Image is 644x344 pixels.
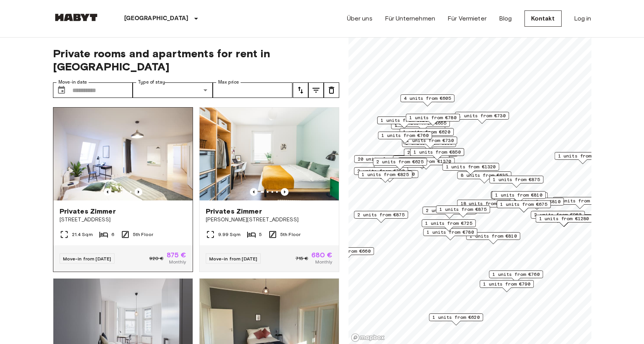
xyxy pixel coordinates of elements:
div: Map marker [398,157,454,169]
div: Map marker [378,132,432,144]
div: Map marker [489,270,543,282]
span: 5 units from €645 [556,197,603,204]
span: 1 units from €875 [493,176,540,183]
label: Type of stay [138,79,165,86]
div: Map marker [422,219,476,231]
button: tune [308,82,324,98]
div: Map marker [494,192,548,204]
button: tune [293,82,308,98]
span: 1 units from €760 [492,271,540,278]
button: tune [324,82,339,98]
div: Map marker [423,228,477,240]
div: Map marker [510,198,564,210]
a: Mapbox logo [351,333,385,342]
button: Previous image [135,188,142,196]
span: 1 units from €825 [362,171,409,178]
div: Map marker [531,211,585,223]
button: Choose date [54,82,69,98]
div: Map marker [489,176,543,188]
span: Move-in from [DATE] [63,256,111,262]
div: Map marker [410,148,464,160]
div: Map marker [373,158,427,170]
span: 8 units from €635 [461,172,508,179]
span: 1 units from €730 [458,112,506,119]
span: 920 € [149,255,164,262]
span: 18 units from €650 [460,200,510,207]
span: Private rooms and apartments for rent in [GEOGRAPHIC_DATA] [53,47,339,73]
span: 1 units from €810 [495,192,542,199]
a: Marketing picture of unit DE-01-08-020-03QPrevious imagePrevious imagePrivates Zimmer[PERSON_NAME... [199,107,339,272]
div: Map marker [377,116,431,128]
span: 1 units from €760 [381,132,429,139]
div: Map marker [457,200,514,212]
a: Für Vermieter [448,14,487,23]
span: 20 units from €655 [357,156,407,163]
span: 1 units from €1320 [446,163,495,170]
span: 2 units from €875 [357,211,405,218]
span: 1 units from €1280 [539,215,589,222]
span: 680 € [311,252,333,258]
span: 5th Floor [280,231,301,238]
span: 1 units from €1100 [558,152,608,159]
span: 2 units from €865 [426,207,473,214]
span: 1 units from €675 [500,201,547,208]
span: 1 units from €780 [409,114,456,121]
div: Map marker [457,171,511,183]
span: 1 units from €660 [323,248,371,255]
div: Map marker [491,191,545,203]
span: 4 units from €605 [404,95,451,102]
span: 2 units from €790 [357,168,405,175]
label: Max price [218,79,239,86]
img: Habyt [53,14,99,21]
div: Map marker [497,200,551,212]
div: Map marker [442,163,499,175]
div: Map marker [455,112,509,124]
p: [GEOGRAPHIC_DATA] [124,14,189,23]
div: Map marker [429,313,483,325]
span: Privates Zimmer [60,207,116,216]
span: 21.4 Sqm [72,231,93,238]
div: Map marker [320,247,374,259]
div: Map marker [400,128,454,140]
span: 1 units from €790 [483,281,530,288]
span: 5th Floor [133,231,153,238]
span: 2 units from €625 [376,158,424,165]
span: Move-in from [DATE] [209,256,258,262]
div: Map marker [466,232,520,244]
a: Marketing picture of unit DE-01-046-001-05HPrevious imagePrevious imagePrivates Zimmer[STREET_ADD... [53,107,193,272]
span: 875 € [167,252,186,258]
div: Map marker [553,197,607,209]
span: 5 [259,231,262,238]
span: [STREET_ADDRESS] [60,216,186,224]
img: Marketing picture of unit DE-01-046-001-05H [53,108,193,200]
div: Map marker [402,139,456,151]
span: 1 units from €1370 [401,158,451,165]
div: Map marker [554,152,611,164]
span: 715 € [296,255,308,262]
button: Previous image [250,188,258,196]
span: Privates Zimmer [206,207,262,216]
div: Map marker [535,215,592,227]
span: Monthly [315,258,332,265]
span: Monthly [169,258,186,265]
button: Previous image [104,188,111,196]
span: 2 units from €960 [534,211,581,218]
div: Map marker [354,211,408,223]
span: 9.99 Sqm [218,231,241,238]
span: 6 [111,231,114,238]
span: 1 units from €780 [427,229,474,236]
div: Map marker [404,149,458,161]
div: Map marker [361,170,418,182]
a: Blog [499,14,512,23]
div: Map marker [480,280,534,292]
span: 1 units from €620 [432,314,480,321]
span: 1 units from €730 [407,137,454,144]
div: Map marker [400,94,454,106]
span: 1 units from €875 [439,206,487,213]
div: Map marker [422,207,477,219]
div: Map marker [393,156,449,168]
a: Log in [574,14,591,23]
a: Über uns [347,14,372,23]
span: 12 units from €645 [396,156,446,163]
div: Map marker [354,155,411,167]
